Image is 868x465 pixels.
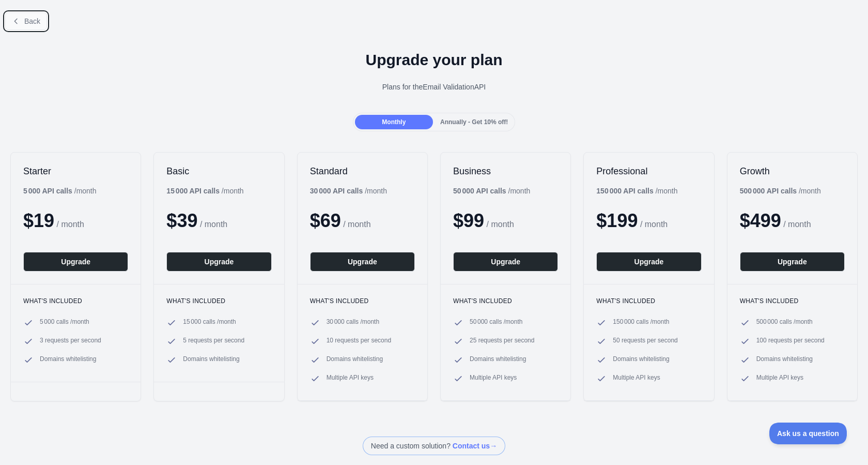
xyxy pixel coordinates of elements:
span: / month [343,220,370,229]
button: Upgrade [453,252,558,272]
span: / month [640,220,668,229]
span: $ 69 [310,210,341,231]
span: / month [487,220,514,229]
button: Upgrade [596,252,701,272]
iframe: Toggle Customer Support [769,423,847,444]
span: $ 199 [596,210,638,231]
span: $ 99 [453,210,484,231]
button: Upgrade [310,252,415,272]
